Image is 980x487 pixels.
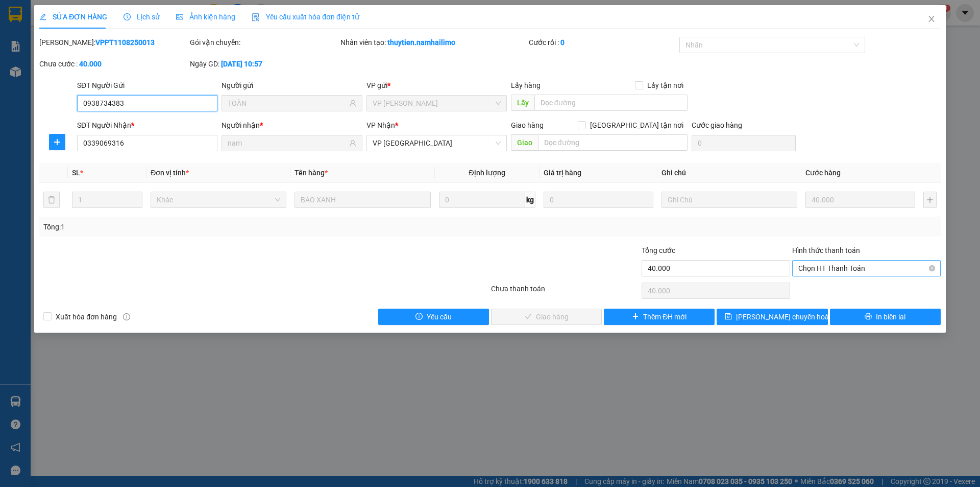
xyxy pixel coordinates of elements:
[176,13,235,21] span: Ảnh kiện hàng
[157,192,280,207] span: Khác
[427,311,452,322] span: Yêu cầu
[252,13,260,21] img: icon
[222,80,362,91] div: Người gửi
[643,80,688,91] span: Lấy tận nơi
[77,80,217,91] div: SĐT Người Gửi
[692,121,742,129] label: Cước giao hàng
[692,135,796,151] input: Cước giao hàng
[657,163,801,183] th: Ghi chú
[876,311,905,322] span: In biên lai
[52,311,121,322] span: Xuất hóa đơn hàng
[228,137,347,149] input: Tên người nhận
[929,265,935,271] span: close-circle
[805,169,841,177] span: Cước hàng
[176,13,183,20] span: picture
[469,169,505,177] span: Định lượng
[511,81,541,89] span: Lấy hàng
[511,95,534,111] span: Lấy
[295,169,328,177] span: Tên hàng
[830,309,941,325] button: printerIn biên lai
[366,80,507,91] div: VP gửi
[490,283,641,301] div: Chưa thanh toán
[604,309,715,325] button: plusThêm ĐH mới
[632,313,639,321] span: plus
[717,309,827,325] button: save[PERSON_NAME] chuyển hoàn
[39,13,107,21] span: SỬA ĐƠN HÀNG
[50,138,65,146] span: plus
[72,169,80,177] span: SL
[736,311,833,322] span: [PERSON_NAME] chuyển hoàn
[805,192,915,208] input: 0
[415,313,423,321] span: exclamation-circle
[95,38,155,47] b: VPPT1108250013
[865,313,872,321] span: printer
[123,313,130,320] span: info-circle
[538,134,688,151] input: Dọc đường
[378,309,489,325] button: exclamation-circleYêu cầu
[39,37,188,48] div: [PERSON_NAME]:
[39,58,188,69] div: Chưa cước :
[491,309,602,325] button: checkGiao hàng
[349,140,356,147] span: user
[221,60,262,68] b: [DATE] 10:57
[252,13,359,21] span: Yêu cầu xuất hóa đơn điện tử
[43,221,378,233] div: Tổng: 1
[544,192,653,208] input: 0
[222,120,362,131] div: Người nhận
[124,13,131,20] span: clock-circle
[792,246,860,254] label: Hình thức thanh toán
[917,5,946,34] button: Close
[79,60,102,68] b: 40.000
[560,38,565,47] b: 0
[927,15,936,23] span: close
[643,311,687,322] span: Thêm ĐH mới
[190,58,338,69] div: Ngày GD:
[49,134,65,150] button: plus
[525,192,535,208] span: kg
[387,38,455,47] b: thuytien.namhailimo
[534,95,688,111] input: Dọc đường
[529,37,677,48] div: Cước rồi :
[295,192,430,208] input: VD: Bàn, Ghế
[373,135,501,151] span: VP Nha Trang
[511,121,544,129] span: Giao hàng
[373,96,501,111] span: VP Phan Thiết
[151,169,189,177] span: Đơn vị tính
[340,37,527,48] div: Nhân viên tạo:
[77,120,217,131] div: SĐT Người Nhận
[511,134,538,151] span: Giao
[43,192,60,208] button: delete
[661,192,797,208] input: Ghi Chú
[39,13,46,20] span: edit
[366,121,395,129] span: VP Nhận
[349,100,356,107] span: user
[798,261,935,276] span: Chọn HT Thanh Toán
[544,169,581,177] span: Giá trị hàng
[642,246,675,254] span: Tổng cước
[586,120,688,131] span: [GEOGRAPHIC_DATA] tận nơi
[923,192,937,208] button: plus
[228,98,347,109] input: Tên người gửi
[124,13,160,21] span: Lịch sử
[725,313,732,321] span: save
[190,37,338,48] div: Gói vận chuyển:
